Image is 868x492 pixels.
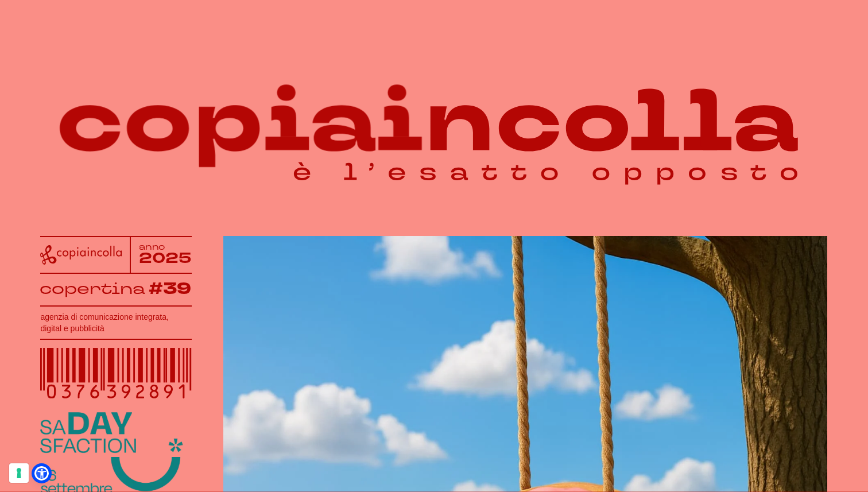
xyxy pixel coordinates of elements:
[148,278,191,300] tspan: #39
[40,278,145,299] tspan: copertina
[34,466,49,481] a: Open Accessibility Menu
[40,311,191,334] h1: agenzia di comunicazione integrata, digital e pubblicità
[139,241,166,252] tspan: anno
[139,249,192,269] tspan: 2025
[9,463,29,483] button: Le tue preferenze relative al consenso per le tecnologie di tracciamento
